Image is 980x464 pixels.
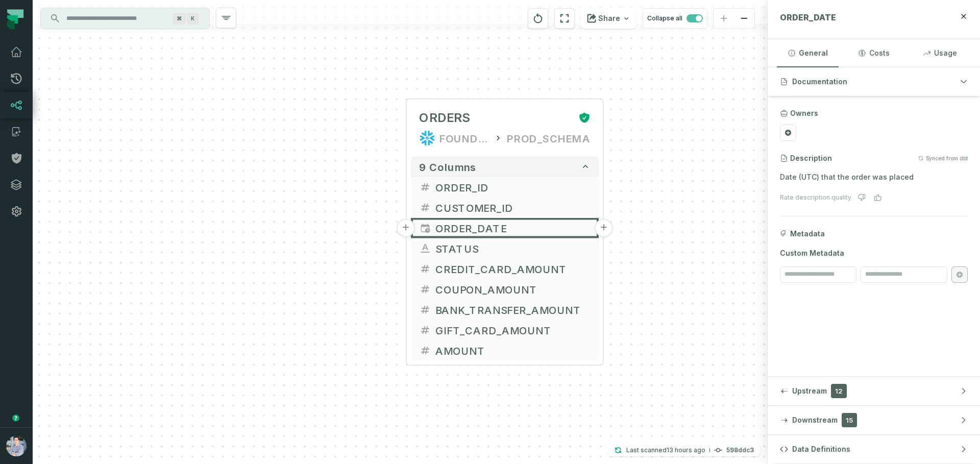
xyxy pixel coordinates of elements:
button: CREDIT_CARD_AMOUNT [411,259,599,279]
span: decimal [419,304,431,316]
span: Press ⌘ + K to focus the search bar [173,13,186,25]
span: Data Definitions [792,444,850,454]
span: decimal [419,324,431,336]
button: + [397,219,415,237]
span: 9 columns [419,161,476,173]
button: Downstream15 [768,406,980,434]
button: BANK_TRANSFER_AMOUNT [411,300,599,320]
div: PROD_SCHEMA [507,130,591,146]
span: STATUS [435,241,591,256]
span: 15 [842,413,857,427]
button: GIFT_CARD_AMOUNT [411,320,599,340]
span: CREDIT_CARD_AMOUNT [435,261,591,277]
span: ORDER_ID [435,180,591,195]
button: Usage [909,39,971,67]
span: Documentation [792,77,847,87]
span: Press ⌘ + K to focus the search bar [187,13,199,25]
span: CUSTOMER_ID [435,200,591,215]
button: COUPON_AMOUNT [411,279,599,300]
button: Data Definitions [768,435,980,463]
button: Costs [843,39,904,67]
div: Rate description quality [780,193,851,202]
span: timestamp [419,222,431,234]
span: decimal [419,202,431,214]
h3: Owners [790,108,818,118]
span: decimal [419,345,431,357]
p: Last scanned [626,445,705,455]
span: Upstream [792,386,827,396]
span: decimal [419,263,431,275]
span: decimal [419,283,431,296]
span: ORDER_DATE [435,221,591,236]
h3: Description [790,153,832,163]
span: ORDERS [419,110,470,126]
button: ORDER_DATE [411,218,599,238]
span: AMOUNT [435,343,591,358]
button: ORDER_ID [411,177,599,198]
span: Downstream [792,415,838,425]
h4: 598ddc3 [726,447,754,453]
span: Custom Metadata [780,248,968,258]
button: Share [581,8,636,29]
span: decimal [419,181,431,193]
img: avatar of Alon Nafta [6,436,27,456]
button: Collapse all [643,8,707,29]
button: AMOUNT [411,340,599,361]
span: BANK_TRANSFER_AMOUNT [435,302,591,318]
span: 12 [831,384,847,398]
span: Metadata [790,229,825,239]
div: FOUNDATIONAL_DB [439,130,489,146]
button: Upstream12 [768,377,980,405]
span: ORDER_DATE [780,12,836,22]
relative-time: Sep 7, 2025, 4:15 AM GMT+3 [667,446,705,454]
button: General [777,39,839,67]
button: CUSTOMER_ID [411,198,599,218]
div: Certified [574,112,591,124]
button: Synced from dbt [918,155,968,161]
button: + [595,219,613,237]
button: STATUS [411,238,599,259]
div: Tooltip anchor [11,413,20,423]
button: zoom out [734,9,754,29]
p: Date (UTC) that the order was placed [780,172,968,183]
span: GIFT_CARD_AMOUNT [435,323,591,338]
span: string [419,242,431,255]
button: Last scanned[DATE] 4:15:51 AM598ddc3 [608,444,760,456]
button: Documentation [768,67,980,96]
span: COUPON_AMOUNT [435,282,591,297]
